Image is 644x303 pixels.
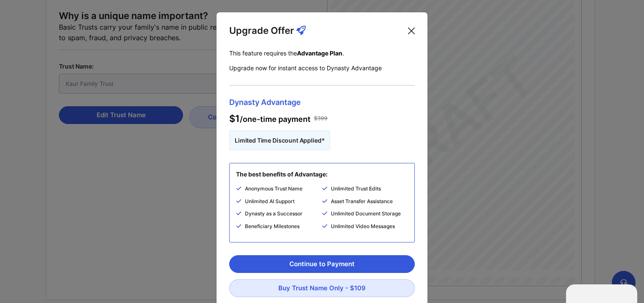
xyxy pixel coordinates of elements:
[236,209,322,222] li: Dynasty as a Successor
[236,222,322,236] li: Beneficiary Milestones
[322,222,408,236] li: Unlimited Video Messages
[229,113,240,124] span: $1
[236,185,322,197] li: Anonymous Trust Name
[405,24,418,38] button: Close
[229,64,382,72] span: Upgrade now for instant access to Dynasty Advantage
[322,209,408,222] li: Unlimited Document Storage
[229,25,305,36] p: Upgrade Offer
[322,185,408,197] li: Unlimited Trust Edits
[229,99,415,107] span: Dynasty Advantage
[314,116,328,120] span: $399
[229,279,415,297] button: Buy Trust Name Only - $109
[236,197,322,210] li: Unlimited AI Support
[236,170,328,179] p: The best benefits of Advantage:
[229,50,344,57] span: This feature requires the .
[322,197,408,210] li: Asset Transfer Assistance
[229,113,311,124] span: /one-time payment
[229,255,415,273] button: Continue to Payment
[235,134,325,146] span: Limited Time Discount Applied*
[297,50,342,57] b: Advantage Plan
